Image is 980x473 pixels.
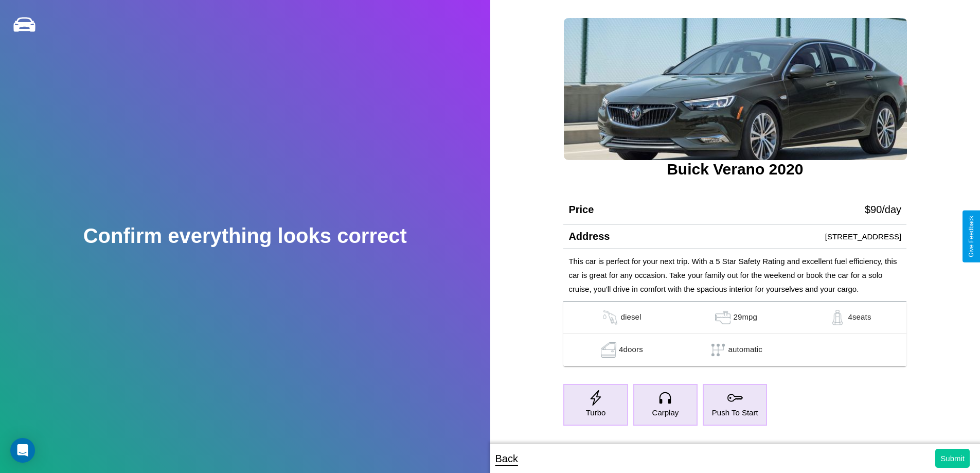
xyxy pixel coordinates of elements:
h4: Address [568,231,610,242]
h2: Confirm everything looks correct [83,224,407,248]
p: $ 90 /day [865,200,901,219]
img: gas [712,310,733,325]
p: Carplay [652,406,679,419]
img: gas [600,310,620,325]
p: This car is perfect for your next trip. With a 5 Star Safety Rating and excellent fuel efficiency... [568,254,901,296]
img: gas [598,342,619,358]
div: Give Feedback [968,216,975,257]
button: Submit [935,449,970,468]
p: [STREET_ADDRESS] [825,230,901,243]
h4: Price [568,204,594,216]
p: automatic [728,342,762,358]
p: 4 doors [619,342,643,358]
p: Back [495,449,518,468]
img: gas [827,310,848,325]
p: 29 mpg [733,310,757,325]
h3: Buick Verano 2020 [563,161,906,178]
div: Open Intercom Messenger [10,438,35,463]
table: simple table [563,302,906,366]
p: Turbo [586,406,606,419]
p: 4 seats [848,310,871,325]
p: diesel [620,310,641,325]
p: Push To Start [712,406,758,419]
